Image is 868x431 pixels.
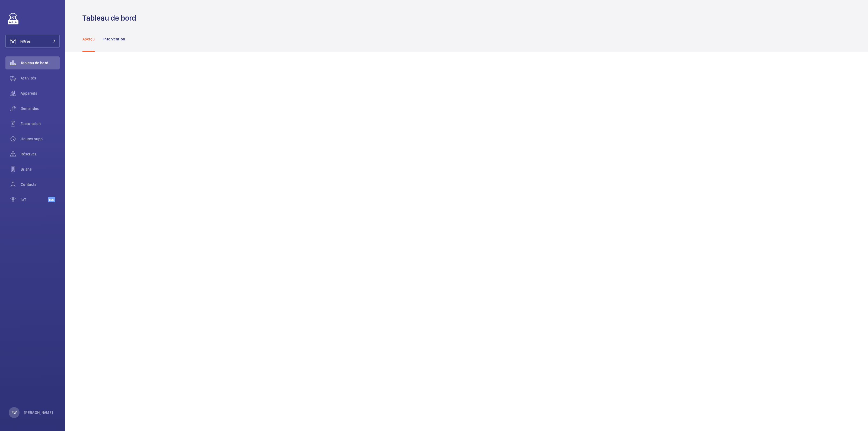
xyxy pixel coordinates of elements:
button: Filtres [5,35,60,48]
span: Heures supp. [21,136,60,142]
span: Activités [21,75,60,81]
span: Facturation [21,121,60,126]
span: Beta [48,197,55,202]
p: Aperçu [82,36,95,42]
p: RW [11,410,17,415]
p: Intervention [103,36,125,42]
span: Bilans [21,167,60,172]
h1: Tableau de bord [82,13,139,23]
span: Filtres [20,39,31,44]
span: Demandes [21,106,60,111]
span: Tableau de bord [21,60,60,66]
span: Contacts [21,182,60,187]
span: Appareils [21,91,60,96]
span: IoT [21,197,48,202]
p: [PERSON_NAME] [24,410,53,415]
span: Réserves [21,151,60,157]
